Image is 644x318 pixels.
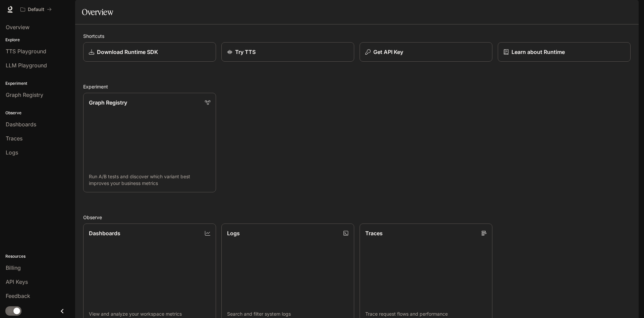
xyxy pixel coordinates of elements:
a: Try TTS [221,42,354,62]
p: View and analyze your workspace metrics [89,311,210,317]
p: Graph Registry [89,99,127,107]
p: Logs [227,229,240,237]
h2: Observe [83,214,631,221]
p: Search and filter system logs [227,311,348,317]
p: Run A/B tests and discover which variant best improves your business metrics [89,173,210,187]
p: Dashboards [89,229,120,237]
p: Try TTS [235,48,256,56]
p: Learn about Runtime [512,48,565,56]
p: Get API Key [373,48,403,56]
p: Download Runtime SDK [97,48,158,56]
a: Graph RegistryRun A/B tests and discover which variant best improves your business metrics [83,93,216,192]
h2: Experiment [83,83,631,90]
p: Traces [365,229,383,237]
a: Learn about Runtime [498,42,631,62]
button: Get API Key [360,42,492,62]
p: Trace request flows and performance [365,311,487,317]
button: All workspaces [17,3,55,16]
h2: Shortcuts [83,33,631,40]
p: Default [28,7,44,12]
a: Download Runtime SDK [83,42,216,62]
h1: Overview [82,5,113,19]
